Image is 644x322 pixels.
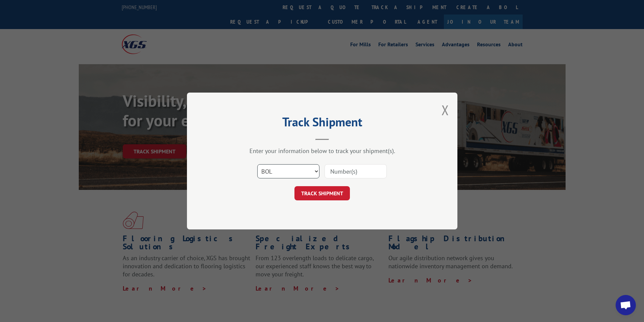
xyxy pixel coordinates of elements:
button: Close modal [442,101,449,119]
h2: Track Shipment [221,117,424,130]
div: Enter your information below to track your shipment(s). [221,147,424,155]
div: Open chat [616,295,636,315]
button: TRACK SHIPMENT [294,186,350,200]
input: Number(s) [325,164,387,178]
